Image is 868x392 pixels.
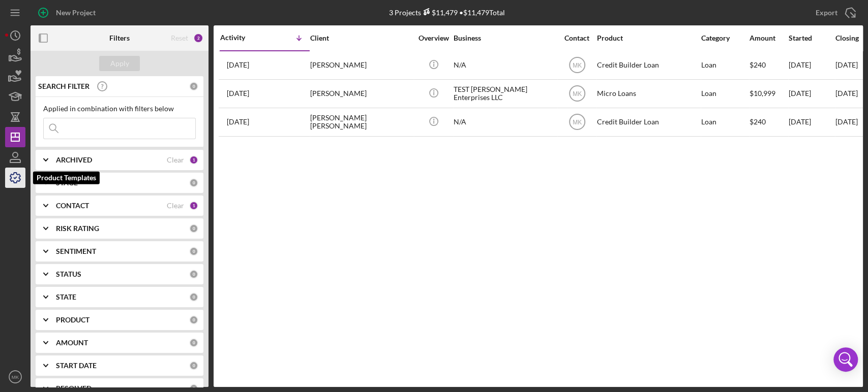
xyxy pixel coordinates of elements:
[189,224,198,233] div: 0
[56,339,88,347] b: AMOUNT
[789,80,834,107] div: [DATE]
[56,202,89,210] b: CONTACT
[56,293,76,301] b: STATE
[573,119,582,126] text: MK
[38,82,89,90] b: SEARCH FILTER
[750,89,775,97] span: $10,999
[12,374,19,380] text: MK
[56,3,96,23] div: New Project
[189,270,198,279] div: 0
[189,178,198,187] div: 0
[109,34,130,42] b: Filters
[189,292,198,302] div: 0
[389,8,505,17] div: 3 Projects • $11,479 Total
[750,34,788,42] div: Amount
[189,247,198,256] div: 0
[56,179,78,187] b: STAGE
[99,56,140,71] button: Apply
[310,52,412,79] div: [PERSON_NAME]
[189,361,198,370] div: 0
[310,80,412,107] div: [PERSON_NAME]
[193,33,203,43] div: 2
[189,201,198,210] div: 1
[750,60,766,69] span: $240
[573,62,582,69] text: MK
[5,367,25,387] button: MK
[701,34,749,42] div: Category
[454,52,555,79] div: N/A
[56,156,92,164] b: ARCHIVED
[789,109,834,136] div: [DATE]
[310,109,412,136] div: [PERSON_NAME] [PERSON_NAME]
[227,118,249,126] time: 2025-04-21 22:34
[573,90,582,97] text: MK
[816,3,837,23] div: Export
[833,347,858,372] div: Open Intercom Messenger
[110,56,129,71] div: Apply
[835,89,858,97] time: [DATE]
[597,109,699,136] div: Credit Builder Loan
[597,80,699,107] div: Micro Loans
[171,34,188,42] div: Reset
[701,52,749,79] div: Loan
[167,156,184,164] div: Clear
[750,117,766,126] span: $240
[835,117,858,126] time: [DATE]
[189,338,198,347] div: 0
[558,34,596,42] div: Contact
[189,82,198,91] div: 0
[310,34,412,42] div: Client
[189,315,198,324] div: 0
[227,89,249,97] time: 2025-05-27 17:12
[701,80,749,107] div: Loan
[805,3,863,23] button: Export
[227,61,249,69] time: 2025-06-06 18:12
[789,52,834,79] div: [DATE]
[597,34,699,42] div: Product
[56,270,81,278] b: STATUS
[56,362,97,370] b: START DATE
[454,34,555,42] div: Business
[414,34,453,42] div: Overview
[56,224,99,233] b: RISK RATING
[220,34,265,42] div: Activity
[789,34,834,42] div: Started
[701,109,749,136] div: Loan
[421,8,458,17] div: $11,479
[31,3,106,23] button: New Project
[56,316,89,324] b: PRODUCT
[597,52,699,79] div: Credit Builder Loan
[167,202,184,210] div: Clear
[43,105,196,113] div: Applied in combination with filters below
[835,60,858,69] time: [DATE]
[454,109,555,136] div: N/A
[189,155,198,165] div: 1
[454,80,555,107] div: TEST [PERSON_NAME] Enterprises LLC
[56,247,96,255] b: SENTIMENT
